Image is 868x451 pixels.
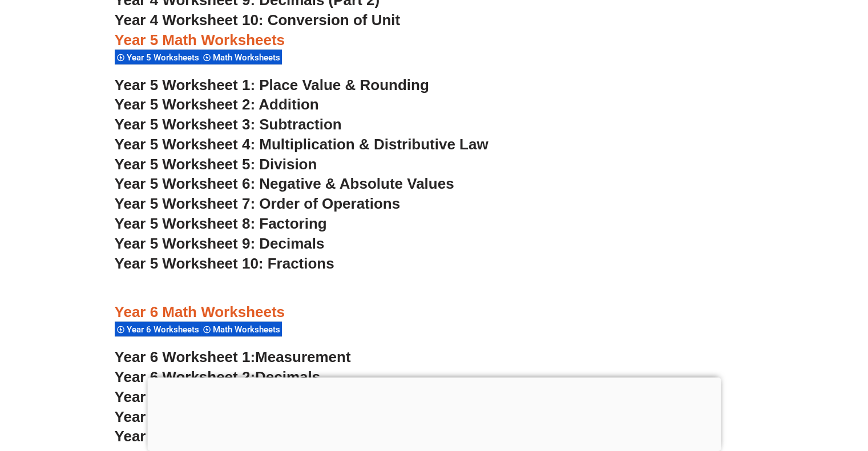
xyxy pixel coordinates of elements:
a: Year 5 Worksheet 9: Decimals [115,235,325,252]
a: Year 6 Worksheet 4:Percents [115,408,318,425]
a: Year 4 Worksheet 10: Conversion of Unit [115,11,401,29]
span: Year 6 Worksheet 5: [115,428,256,445]
a: Year 5 Worksheet 8: Factoring [115,215,327,232]
iframe: Advertisement [147,377,721,448]
a: Year 6 Worksheet 1:Measurement [115,348,351,365]
span: Decimals [255,368,320,385]
span: Measurement [255,348,351,365]
a: Year 5 Worksheet 7: Order of Operations [115,195,401,212]
div: Math Worksheets [201,322,282,337]
a: Year 5 Worksheet 10: Fractions [115,255,334,272]
span: Year 6 Worksheet 2: [115,368,256,385]
span: Year 6 Worksheets [127,324,203,335]
span: Math Worksheets [213,52,284,63]
h3: Year 6 Math Worksheets [115,303,754,322]
span: Year 6 Worksheet 4: [115,408,256,425]
a: Year 6 Worksheet 2:Decimals [115,368,321,385]
a: Year 5 Worksheet 3: Subtraction [115,116,342,133]
iframe: Chat Widget [811,396,868,451]
span: Year 6 Worksheet 1: [115,348,256,365]
a: Year 5 Worksheet 2: Addition [115,96,319,113]
div: Year 6 Worksheets [115,322,201,337]
div: Math Worksheets [201,50,282,65]
a: Year 5 Worksheet 1: Place Value & Rounding [115,76,429,94]
a: Year 6 Worksheet 5:Proportions & Ratios [115,428,403,445]
h3: Year 5 Math Worksheets [115,31,754,50]
span: Year 5 Worksheets [127,52,203,63]
a: Year 5 Worksheet 6: Negative & Absolute Values [115,175,454,192]
span: Year 6 Worksheet 3: [115,388,256,405]
a: Year 5 Worksheet 4: Multiplication & Distributive Law [115,136,488,153]
a: Year 6 Worksheet 3:Fractions [115,388,322,405]
span: Math Worksheets [213,324,284,335]
a: Year 5 Worksheet 5: Division [115,156,317,173]
div: Year 5 Worksheets [115,50,201,65]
